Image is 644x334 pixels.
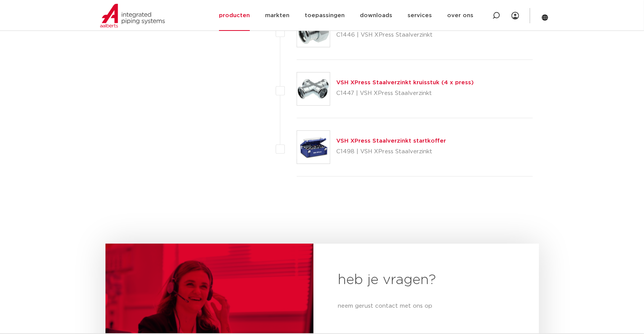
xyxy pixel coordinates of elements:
[336,29,511,41] p: C1446 | VSH XPress Staalverzinkt
[336,87,474,100] p: C1447 | VSH XPress Staalverzinkt
[338,271,515,289] h2: heb je vragen?
[336,80,474,85] a: VSH XPress Staalverzinkt kruisstuk (4 x press)
[336,138,446,144] a: VSH XPress Staalverzinkt startkoffer
[336,146,446,158] p: C1498 | VSH XPress Staalverzinkt
[297,72,330,105] img: Thumbnail for VSH XPress Staalverzinkt kruisstuk (4 x press)
[338,302,515,311] p: neem gerust contact met ons op
[297,131,330,164] img: Thumbnail for VSH XPress Staalverzinkt startkoffer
